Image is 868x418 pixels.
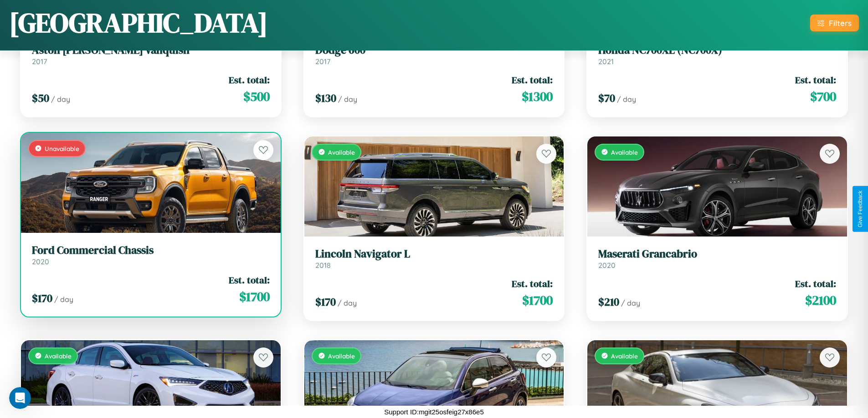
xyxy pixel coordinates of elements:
span: Est. total: [512,277,553,290]
span: 2020 [598,261,616,270]
iframe: Intercom live chat [9,387,31,409]
a: Honda NC700XL (NC700X)2021 [598,44,836,66]
span: $ 700 [810,87,836,106]
span: Est. total: [512,73,553,86]
span: $ 2100 [805,291,836,309]
span: $ 170 [32,291,52,306]
span: 2017 [315,57,330,66]
span: $ 1700 [522,291,553,309]
div: Give Feedback [857,191,863,227]
span: Available [328,148,355,156]
span: Available [328,352,355,360]
span: $ 1700 [239,287,270,306]
span: / day [51,95,70,104]
h3: Ford Commercial Chassis [32,244,270,257]
h3: Honda NC700XL (NC700X) [598,44,836,57]
span: Unavailable [45,145,79,152]
a: Aston [PERSON_NAME] Vanquish2017 [32,44,270,66]
span: / day [621,298,640,307]
h3: Maserati Grancabrio [598,247,836,261]
p: Support ID: mgit25osfeig27x86e5 [384,406,483,418]
span: Est. total: [229,73,270,86]
span: $ 50 [32,91,49,106]
span: Est. total: [229,273,270,287]
span: $ 70 [598,91,615,106]
h3: Aston [PERSON_NAME] Vanquish [32,44,270,57]
h1: [GEOGRAPHIC_DATA] [9,4,268,41]
span: 2017 [32,57,47,66]
h3: Dodge 600 [315,44,553,57]
span: Est. total: [795,73,836,86]
button: Filters [810,15,859,31]
a: Dodge 6002017 [315,44,553,66]
div: Filters [829,18,852,28]
span: 2018 [315,261,331,270]
a: Ford Commercial Chassis2020 [32,244,270,266]
span: 2021 [598,57,614,66]
span: Available [611,148,638,156]
span: / day [338,298,357,307]
span: $ 500 [243,87,270,106]
span: Est. total: [795,277,836,290]
span: / day [617,95,636,104]
span: / day [338,95,357,104]
span: Available [45,352,72,360]
span: $ 1300 [522,87,553,106]
span: Available [611,352,638,360]
span: $ 130 [315,91,336,106]
a: Maserati Grancabrio2020 [598,247,836,270]
h3: Lincoln Navigator L [315,247,553,261]
a: Lincoln Navigator L2018 [315,247,553,270]
span: 2020 [32,257,49,266]
span: $ 210 [598,294,619,309]
span: $ 170 [315,294,336,309]
span: / day [54,295,73,304]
